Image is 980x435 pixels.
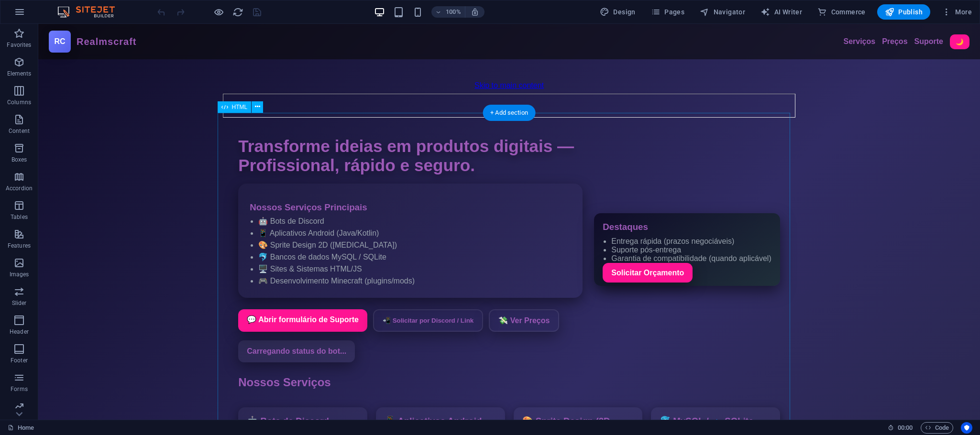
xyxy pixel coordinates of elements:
[232,6,243,18] button: reload
[6,185,33,192] p: Accordion
[55,6,127,18] img: Editor Logo
[9,127,30,135] p: Content
[757,4,806,20] button: AI Writer
[232,104,248,110] span: HTML
[877,4,930,20] button: Publish
[483,105,536,121] div: + Add section
[885,7,923,17] span: Publish
[7,98,31,106] p: Columns
[10,328,29,336] p: Header
[232,7,243,18] i: Reload page
[925,422,949,434] span: Code
[8,242,31,250] p: Features
[647,4,688,20] button: Pages
[904,424,906,431] span: :
[938,4,976,20] button: More
[814,4,870,20] button: Commerce
[700,7,745,17] span: Navigator
[436,57,506,66] a: Skip to main content
[7,70,32,77] p: Elements
[898,422,913,434] span: 00 00
[760,7,802,17] span: AI Writer
[942,7,972,17] span: More
[10,271,29,278] p: Images
[213,6,224,18] button: Click here to leave preview mode and continue editing
[11,156,27,163] p: Boxes
[596,4,639,20] button: Design
[961,422,972,434] button: Usercentrics
[11,385,28,393] p: Forms
[431,6,465,18] button: 100%
[7,41,31,49] p: Favorites
[651,7,684,17] span: Pages
[921,422,953,434] button: Code
[696,4,749,20] button: Navigator
[888,422,913,434] h6: Session time
[12,299,27,307] p: Slider
[471,8,479,16] i: On resize automatically adjust zoom level to fit chosen device.
[11,213,28,221] p: Tables
[8,422,34,434] a: Click to cancel selection. Double-click to open Pages
[446,6,461,18] h6: 100%
[817,7,866,17] span: Commerce
[600,7,636,17] span: Design
[11,357,28,364] p: Footer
